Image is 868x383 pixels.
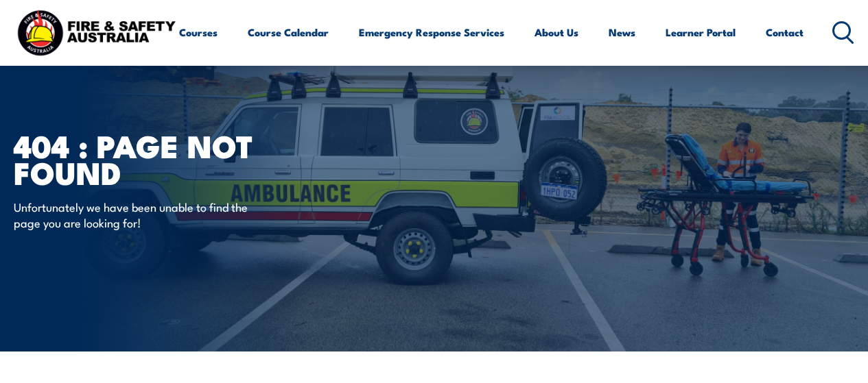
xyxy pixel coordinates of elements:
a: Learner Portal [666,16,736,49]
a: About Us [535,16,578,49]
a: News [609,16,635,49]
a: Course Calendar [248,16,329,49]
a: Emergency Response Services [359,16,504,49]
p: Unfortunately we have been unable to find the page you are looking for! [14,199,264,231]
a: Courses [179,16,218,49]
h1: 404 : Page Not Found [14,132,353,185]
a: Contact [766,16,804,49]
